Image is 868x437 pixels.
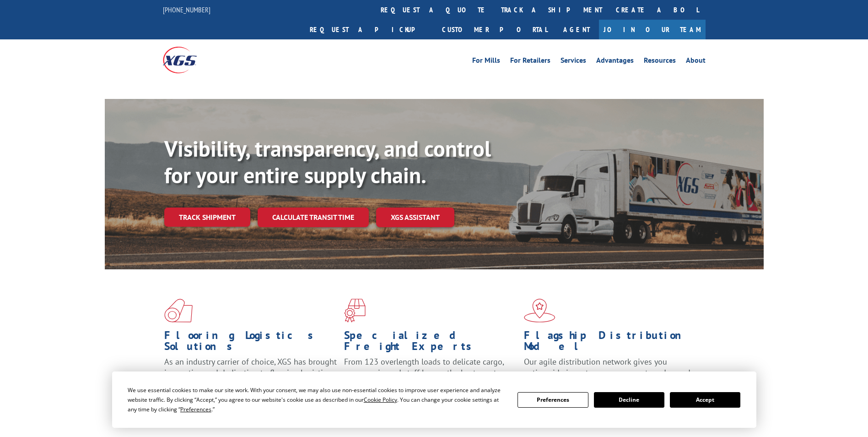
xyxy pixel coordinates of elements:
a: Services [561,57,586,67]
div: Cookie Consent Prompt [112,371,756,428]
a: Resources [644,57,676,67]
a: Join Our Team [599,20,706,39]
a: Calculate transit time [258,208,369,227]
button: Decline [594,392,664,408]
a: For Mills [472,57,500,67]
a: For Retailers [510,57,550,67]
a: [PHONE_NUMBER] [163,5,210,14]
span: Preferences [180,405,211,413]
img: xgs-icon-total-supply-chain-intelligence-red [164,299,193,322]
span: Our agile distribution network gives you nationwide inventory management on demand. [524,356,692,378]
a: XGS ASSISTANT [376,208,454,227]
span: Cookie Policy [364,396,397,404]
div: We use essential cookies to make our site work. With your consent, we may also use non-essential ... [128,385,507,414]
img: xgs-icon-focused-on-flooring-red [344,299,366,322]
a: Customer Portal [435,20,554,39]
button: Accept [670,392,740,408]
button: Preferences [518,392,588,408]
h1: Flooring Logistics Solutions [164,330,337,356]
span: As an industry carrier of choice, XGS has brought innovation and dedication to flooring logistics... [164,356,337,389]
a: About [686,57,706,67]
a: Agent [554,20,599,39]
a: Request a pickup [303,20,435,39]
b: Visibility, transparency, and control for your entire supply chain. [164,134,491,189]
p: From 123 overlength loads to delicate cargo, our experienced staff knows the best way to move you... [344,356,517,397]
a: Track shipment [164,208,250,227]
a: Advantages [596,57,634,67]
h1: Specialized Freight Experts [344,330,517,356]
h1: Flagship Distribution Model [524,330,697,356]
img: xgs-icon-flagship-distribution-model-red [524,299,555,322]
